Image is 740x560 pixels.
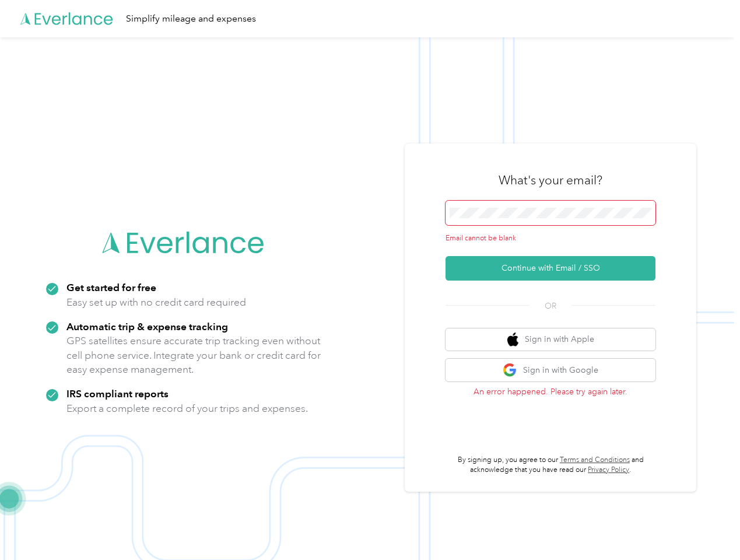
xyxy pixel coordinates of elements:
[66,334,321,377] p: GPS satellites ensure accurate trip tracking even without cell phone service. Integrate your bank...
[446,386,655,398] p: An error happened. Please try again later.
[446,233,655,244] div: Email cannot be blank
[503,363,517,377] img: google logo
[446,455,655,475] p: By signing up, you agree to our and acknowledge that you have read our .
[66,320,228,332] strong: Automatic trip & expense tracking
[446,256,655,281] button: Continue with Email / SSO
[66,387,169,400] strong: IRS compliant reports
[126,12,256,26] div: Simplify mileage and expenses
[530,300,571,312] span: OR
[66,401,308,416] p: Export a complete record of your trips and expenses.
[66,281,156,293] strong: Get started for free
[507,332,519,347] img: apple logo
[560,456,630,464] a: Terms and Conditions
[66,295,246,310] p: Easy set up with no credit card required
[446,328,655,351] button: apple logoSign in with Apple
[588,466,629,474] a: Privacy Policy
[446,359,655,381] button: google logoSign in with Google
[499,172,602,188] h3: What's your email?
